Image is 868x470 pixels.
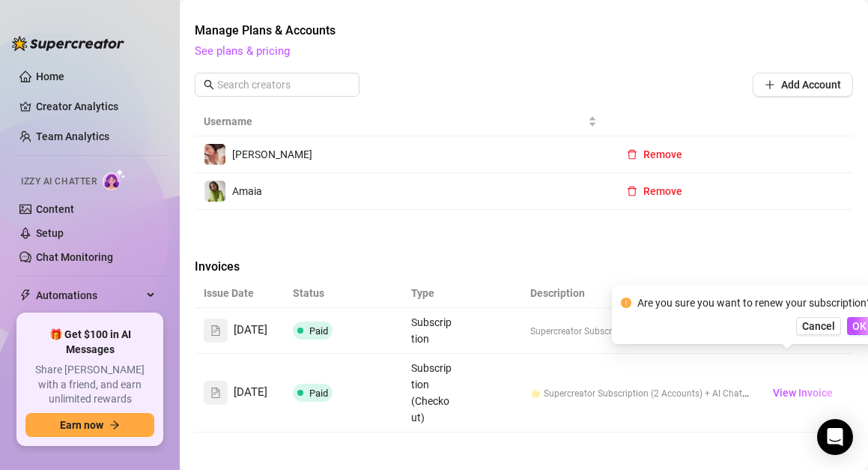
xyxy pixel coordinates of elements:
span: thunderbolt [19,289,31,301]
img: logo-BBDzfeDw.svg [12,36,124,51]
span: Remove [643,185,682,197]
span: Manage Plans & Accounts [195,22,853,40]
th: Description [521,279,759,308]
a: Team Analytics [36,130,109,142]
span: Earn now [60,419,103,431]
a: Content [36,203,74,215]
a: Creator Analytics [36,94,156,118]
a: Chat Monitoring [36,251,113,263]
span: [PERSON_NAME] [232,148,312,160]
button: Remove [615,179,694,203]
th: Status [284,279,402,308]
span: search [204,79,214,90]
span: Invoices [195,258,446,276]
span: Subscription [411,316,452,345]
span: Subscription (Checkout) [411,362,452,424]
span: OK [852,320,867,332]
span: delete [627,149,637,160]
span: View Invoice [773,385,833,401]
span: 🎁 Get $100 in AI Messages [25,328,154,357]
button: Remove [615,142,694,166]
span: Remove [643,148,682,160]
span: Cancel [802,320,835,332]
img: AI Chatter [103,169,126,190]
span: [DATE] [234,384,267,402]
span: Share [PERSON_NAME] with a friend, and earn unlimited rewards [25,363,154,407]
th: Username [195,107,606,136]
span: Username [204,113,585,130]
span: file-text [210,325,221,336]
a: Setup [36,227,64,239]
span: Supercreator Subscription (2 x Super AI) — $198 [530,326,723,337]
a: See plans & pricing [195,44,290,58]
img: Amaia [204,181,225,202]
img: Taylor [204,144,225,165]
button: Cancel [796,317,841,335]
span: plus [765,79,775,90]
div: Open Intercom Messenger [817,419,853,455]
span: Amaia [232,185,262,197]
button: Add Account [753,73,853,97]
th: Type [402,279,461,308]
span: [DATE] [234,322,267,340]
span: Paid [309,388,328,399]
span: 🌟 Supercreator Subscription (2 Accounts) + AI Chatter (5,000 messages) [530,387,827,399]
span: exclamation-circle [621,298,631,308]
a: View Invoice [767,384,839,402]
span: arrow-right [109,420,120,430]
span: Paid [309,325,328,337]
span: Add Account [781,79,841,91]
span: delete [627,186,637,196]
th: Issue Date [195,279,284,308]
a: Home [36,70,64,82]
button: Earn nowarrow-right [25,413,154,437]
span: Automations [36,283,142,307]
span: Izzy AI Chatter [21,175,97,189]
span: file-text [210,388,221,398]
input: Search creators [217,76,339,93]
